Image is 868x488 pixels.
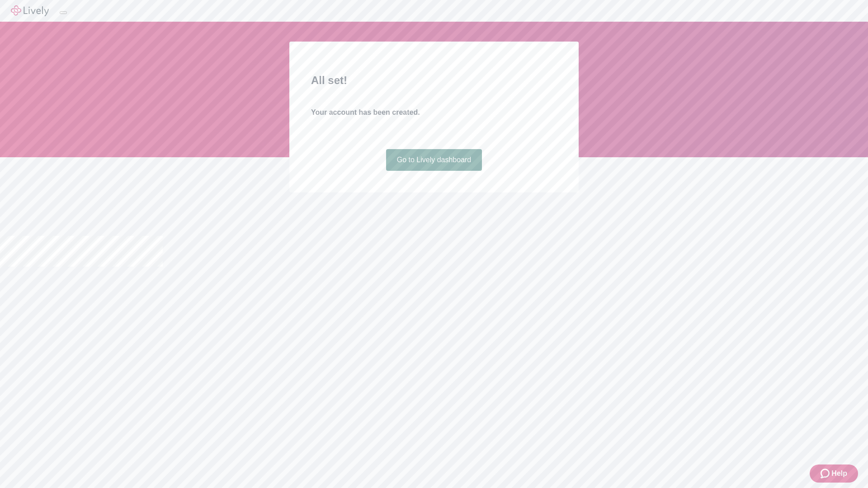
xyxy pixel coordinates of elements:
[11,5,49,16] img: Lively
[386,149,482,171] a: Go to Lively dashboard
[810,465,858,483] button: Zendesk support iconHelp
[60,11,67,14] button: Log out
[831,468,847,479] span: Help
[821,468,831,479] svg: Zendesk support icon
[311,72,557,89] h2: All set!
[311,107,557,118] h4: Your account has been created.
